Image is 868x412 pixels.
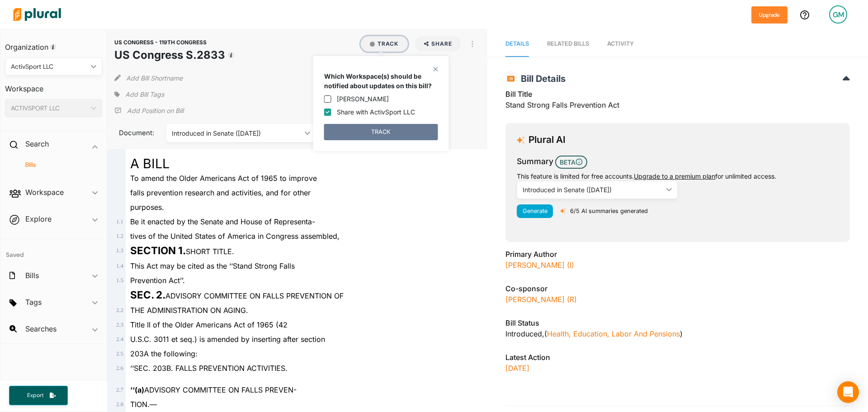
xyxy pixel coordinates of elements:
[11,62,87,71] div: ActivSport LLC
[130,188,311,197] span: falls prevention research and activities, and for other
[25,214,52,224] h2: Explore
[25,324,57,334] h2: Searches
[523,208,547,214] span: Generate
[324,71,438,90] p: Which Workspace(s) should be notified about updates on this bill?
[0,239,107,261] h4: Saved
[517,171,839,181] div: This feature is limited for free accounts. for unlimited access.
[415,36,462,52] button: Share
[130,232,340,241] span: tives of the United States of America in Congress assembled,
[114,104,184,118] div: Add Position Statement
[517,204,553,218] button: Generate
[751,10,788,19] a: Upgrade
[505,295,577,304] a: [PERSON_NAME] (R)
[517,156,553,167] h3: Summary
[9,386,68,405] button: Export
[116,365,123,371] span: 2 . 6
[547,31,589,57] a: RELATED BILLS
[25,297,42,307] h2: Tags
[116,218,123,225] span: 1 . 1
[116,322,123,328] span: 2 . 3
[116,336,123,342] span: 2 . 4
[116,247,123,254] span: 1 . 3
[5,34,102,54] h3: Organization
[114,47,225,63] h1: US Congress S.2833
[126,71,183,85] button: Add Bill Shortname
[114,88,164,101] div: Add tags
[116,387,123,393] span: 2 . 7
[21,392,50,399] span: Export
[130,335,325,344] span: U.S.C. 3011 et seq.) is amended by inserting after section
[25,187,64,197] h2: Workspace
[116,277,123,284] span: 1 . 5
[130,217,315,226] span: Be it enacted by the Senate and House of Representa-
[505,249,850,260] h3: Primary Author
[505,260,574,270] a: [PERSON_NAME] (I)
[324,124,438,140] button: TRACK
[130,156,170,171] span: A BILL
[116,263,123,269] span: 1 . 4
[130,306,248,315] span: THE ADMINISTRATION ON AGING.
[130,349,198,358] span: 203A the following:
[505,352,850,363] h3: Latest Action
[751,6,788,24] button: Upgrade
[130,385,144,394] strong: ‘‘(a)
[130,364,288,373] span: ‘‘SEC. 203B. FALLS PREVENTION ACTIVITIES.
[5,76,102,95] h3: Workspace
[14,161,98,169] a: Bills
[505,40,529,47] span: Details
[505,31,529,57] a: Details
[114,39,207,46] span: US CONGRESS - 119TH CONGRESS
[516,73,566,84] span: Bill Details
[116,401,123,407] span: 2 . 8
[116,350,123,357] span: 2 . 5
[822,2,854,27] a: GM
[130,385,297,394] span: ADVISORY COMMITTEE ON FALLS PREVEN-
[505,283,850,294] h3: Co-sponsor
[114,128,155,138] span: Document:
[227,51,235,59] div: Tooltip anchor
[130,203,164,212] span: purposes.
[505,89,850,99] h3: Bill Title
[130,320,288,329] span: Title II of the Older Americans Act of 1965 (42
[607,31,634,57] a: Activity
[337,94,389,104] label: [PERSON_NAME]
[130,244,186,256] strong: SECTION 1.
[505,317,850,328] h3: Bill Status
[829,5,847,24] div: GM
[130,276,185,285] span: Prevention Act’’.
[411,36,465,52] button: Share
[130,400,157,409] span: TION.—
[130,291,344,300] span: ADVISORY COMMITTEE ON FALLS PREVENTION OF
[130,174,317,183] span: To amend the Older Americans Act of 1965 to improve
[116,307,123,313] span: 2 . 2
[555,156,587,169] span: BETA
[116,233,123,239] span: 1 . 2
[130,261,295,270] span: This Act may be cited as the ‘‘Stand Strong Falls
[505,363,850,374] p: [DATE]
[505,89,850,116] div: Stand Strong Falls Prevention Act
[528,134,566,146] h3: Plural AI
[172,128,301,138] div: Introduced in Senate ([DATE])
[25,139,49,149] h2: Search
[11,104,87,113] div: ACTIVSPORT LLC
[337,107,415,117] label: Share with ActivSport LLC
[25,270,39,280] h2: Bills
[607,40,634,47] span: Activity
[130,247,234,256] span: SHORT TITLE.
[130,289,165,301] strong: SEC. 2.
[127,106,184,115] p: Add Position on Bill
[547,329,680,338] a: Health, Education, Labor and Pensions
[361,36,408,52] button: Track
[523,185,663,194] div: Introduced in Senate ([DATE])
[634,172,715,180] a: Upgrade to a premium plan
[505,328,850,339] div: Introduced , ( )
[547,39,589,48] div: RELATED BILLS
[125,90,164,99] span: Add Bill Tags
[49,43,57,51] div: Tooltip anchor
[837,381,859,403] div: Open Intercom Messenger
[570,207,648,215] p: 6/5 AI summaries generated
